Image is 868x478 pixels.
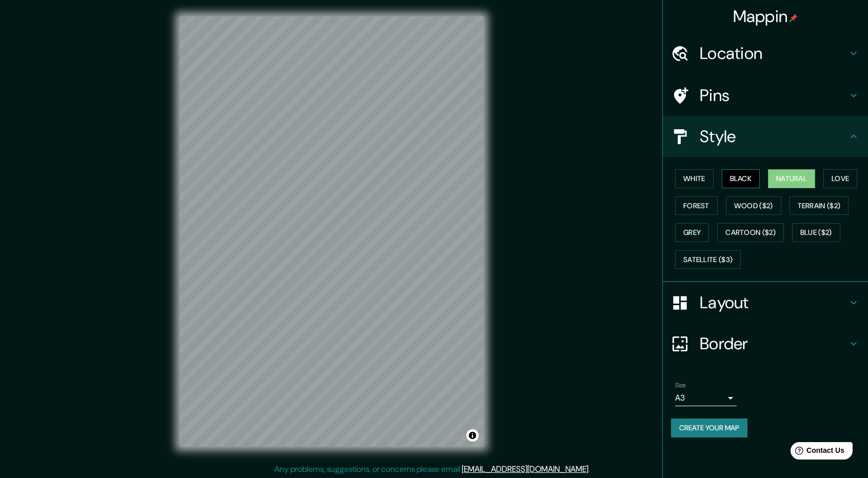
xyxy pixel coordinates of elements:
[792,223,840,242] button: Blue ($2)
[466,429,479,442] button: Toggle attribution
[675,381,686,390] label: Size
[462,464,588,474] a: [EMAIL_ADDRESS][DOMAIN_NAME]
[663,282,868,323] div: Layout
[823,169,857,188] button: Love
[675,390,737,406] div: A3
[675,169,714,188] button: White
[590,463,591,475] div: .
[700,85,847,106] h4: Pins
[722,169,760,188] button: Black
[790,14,798,22] img: pin-icon.png
[671,419,747,437] button: Create your map
[777,438,857,467] iframe: Help widget launcher
[700,126,847,147] h4: Style
[717,223,784,242] button: Cartoon ($2)
[274,463,590,475] p: Any problems, suggestions, or concerns please email .
[663,323,868,364] div: Border
[700,292,847,313] h4: Layout
[180,16,484,447] canvas: Map
[675,250,741,269] button: Satellite ($3)
[675,196,718,215] button: Forest
[700,43,847,64] h4: Location
[663,33,868,74] div: Location
[675,223,709,242] button: Grey
[663,116,868,157] div: Style
[700,333,847,354] h4: Border
[591,463,594,475] div: .
[768,169,815,188] button: Natural
[726,196,781,215] button: Wood ($2)
[790,196,849,215] button: Terrain ($2)
[663,75,868,116] div: Pins
[733,6,798,27] h4: Mappin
